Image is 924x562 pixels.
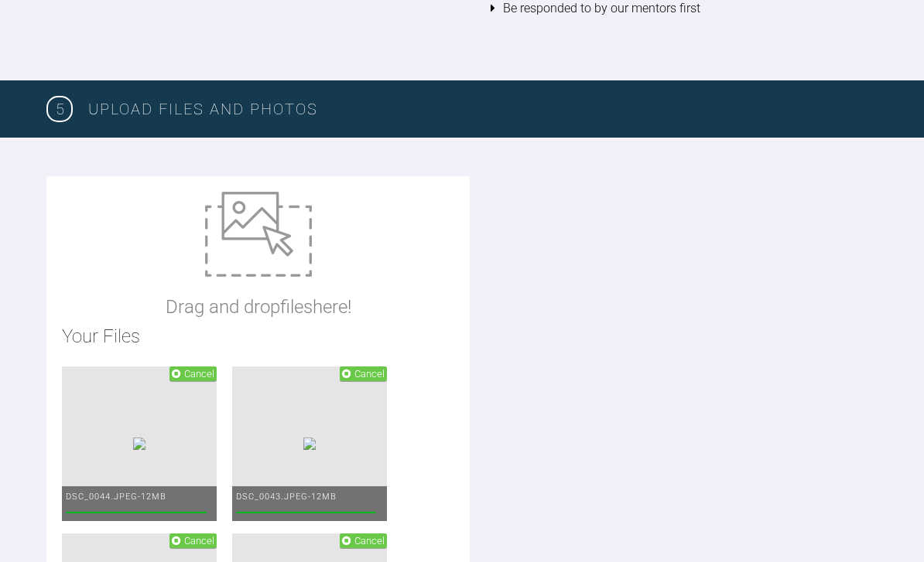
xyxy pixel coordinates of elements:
[66,492,166,502] span: DSC_0044.jpeg - 12MB
[354,535,385,547] span: Cancel
[184,368,214,380] span: Cancel
[303,438,316,450] img: bf3f1907-91ae-474e-a06a-10b88faf96fd
[133,438,145,450] img: 934b325c-5324-4ae5-8c27-e3287bcd692f
[236,492,337,502] span: DSC_0043.jpeg - 12MB
[46,96,73,122] span: 5
[62,322,454,351] h2: Your Files
[88,97,878,121] h3: Upload Files and Photos
[166,292,351,322] p: Drag and drop files here!
[184,535,214,547] span: Cancel
[354,368,385,380] span: Cancel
